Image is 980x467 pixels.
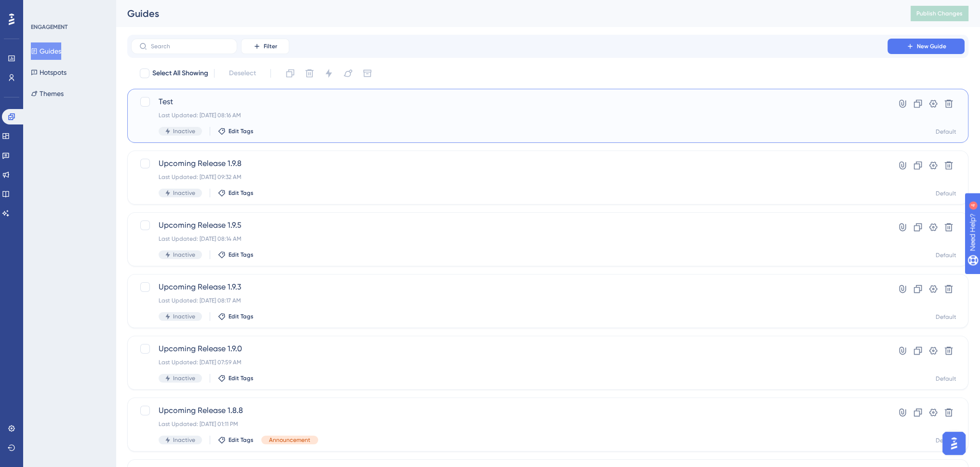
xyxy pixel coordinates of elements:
div: Last Updated: [DATE] 08:17 AM [159,297,860,304]
span: Edit Tags [228,374,254,382]
span: New Guide [917,42,946,50]
div: Last Updated: [DATE] 01:11 PM [159,420,860,428]
span: Edit Tags [228,251,254,259]
span: Upcoming Release 1.9.0 [159,343,860,355]
span: Edit Tags [228,127,254,135]
button: Edit Tags [218,374,254,382]
div: Default [936,375,956,383]
div: Last Updated: [DATE] 09:32 AM [159,173,860,181]
button: New Guide [887,39,965,54]
span: Test [159,96,860,108]
button: Edit Tags [218,189,254,197]
span: Inactive [173,313,195,320]
button: Hotspots [31,64,67,81]
span: Deselect [229,68,256,79]
button: Edit Tags [218,436,254,444]
div: Last Updated: [DATE] 07:59 AM [159,358,860,366]
button: Themes [31,85,64,102]
div: ENGAGEMENT [31,23,67,31]
span: Edit Tags [228,436,254,444]
span: Upcoming Release 1.9.8 [159,158,860,169]
div: Default [936,251,956,259]
button: Edit Tags [218,313,254,320]
button: Edit Tags [218,251,254,259]
span: Edit Tags [228,189,254,197]
span: Inactive [173,374,195,382]
div: Default [936,128,956,136]
button: Guides [31,42,61,60]
span: Publish Changes [916,10,963,17]
button: Deselect [220,65,265,82]
span: Edit Tags [228,313,254,320]
div: Guides [127,7,886,20]
iframe: UserGuiding AI Assistant Launcher [940,429,968,458]
button: Publish Changes [911,6,968,21]
span: Upcoming Release 1.9.5 [159,220,860,231]
div: Last Updated: [DATE] 08:16 AM [159,111,860,119]
span: Inactive [173,251,195,259]
div: 4 [67,5,70,13]
button: Filter [241,39,289,54]
span: Filter [264,42,277,50]
span: Inactive [173,436,195,444]
span: Upcoming Release 1.8.8 [159,405,860,416]
span: Inactive [173,189,195,197]
span: Inactive [173,127,195,135]
div: Default [936,313,956,321]
button: Edit Tags [218,127,254,135]
span: Select All Showing [152,68,208,79]
span: Need Help? [23,2,60,14]
div: Last Updated: [DATE] 08:14 AM [159,235,860,243]
input: Search [151,43,229,50]
span: Upcoming Release 1.9.3 [159,281,860,293]
div: Default [936,190,956,197]
div: Default [936,437,956,444]
span: Announcement [269,436,310,444]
